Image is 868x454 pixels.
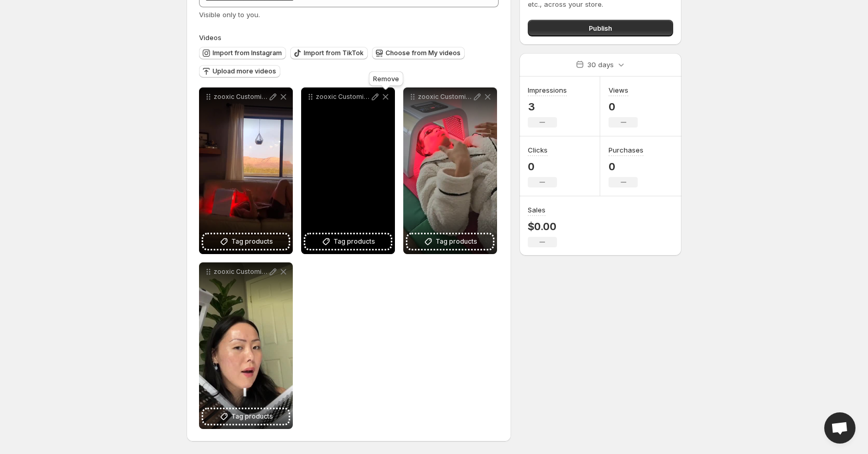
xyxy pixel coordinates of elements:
span: Visible only to you. [199,10,260,19]
button: Import from Instagram [199,47,286,59]
p: zooxic Customize Zooxic Theme Shopify [214,268,268,276]
a: Open chat [824,412,855,444]
p: zooxic Customize Zooxic Theme Shopify 1 [418,93,472,101]
div: zooxic Customize Zooxic Theme Shopify 1Tag products [403,87,497,254]
h3: Views [609,85,628,95]
h3: Clicks [528,145,548,155]
p: 30 days [587,59,614,70]
p: 0 [609,160,643,173]
button: Upload more videos [199,65,280,78]
button: Publish [528,20,673,36]
p: 0 [609,100,638,113]
span: Tag products [231,411,273,422]
span: Tag products [333,236,375,247]
div: zooxic Customize Zooxic Theme Shopify 2Tag products [301,87,395,254]
div: zooxic Customize Zooxic Theme Shopify 3Tag products [199,87,293,254]
p: zooxic Customize Zooxic Theme Shopify 2 [316,93,370,101]
button: Choose from My videos [372,47,465,59]
button: Tag products [203,409,289,424]
span: Tag products [231,236,273,247]
span: Upload more videos [213,67,276,75]
span: Choose from My videos [386,49,461,57]
p: $0.00 [528,220,557,233]
p: zooxic Customize Zooxic Theme Shopify 3 [214,93,268,101]
span: Publish [589,23,612,33]
span: Videos [199,33,221,42]
p: 0 [528,160,557,173]
p: 3 [528,100,567,113]
span: Tag products [436,236,477,247]
span: Import from Instagram [213,49,282,57]
button: Import from TikTok [290,47,368,59]
button: Tag products [407,234,493,249]
button: Tag products [305,234,391,249]
h3: Sales [528,205,545,215]
button: Tag products [203,234,289,249]
h3: Impressions [528,85,567,95]
span: Import from TikTok [304,49,364,57]
h3: Purchases [609,145,643,155]
div: zooxic Customize Zooxic Theme ShopifyTag products [199,262,293,429]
